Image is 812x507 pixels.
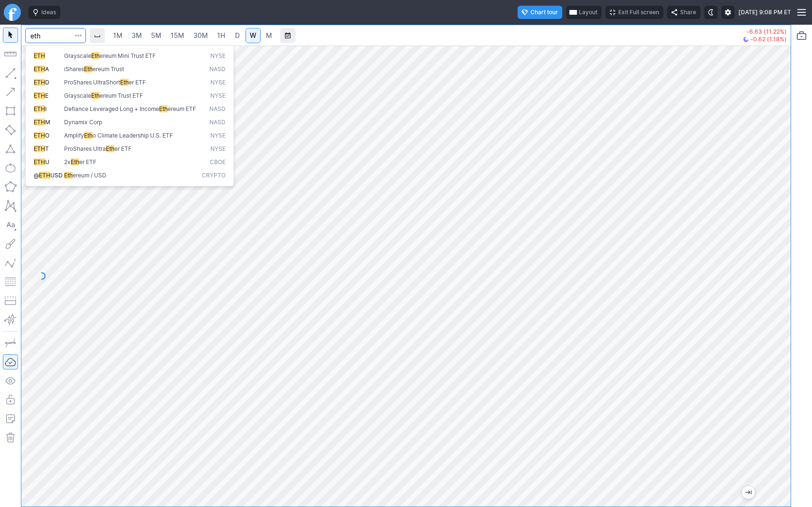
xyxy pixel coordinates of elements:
[213,28,229,43] a: 1H
[109,28,127,43] a: 1M
[100,52,156,59] span: ereum Mini Trust ETF
[3,274,18,289] button: Fibonacci retracements
[566,6,602,19] button: Layout
[743,29,787,35] p: -6.63 (11.22%)
[159,105,168,112] span: Eth
[151,31,161,39] span: 5M
[64,132,84,139] span: Amplify
[3,392,18,407] button: Lock drawings
[166,28,189,43] a: 15M
[794,28,809,43] button: Portfolio watchlist
[235,31,240,39] span: D
[91,52,100,59] span: Eth
[3,179,18,194] button: Polygon
[34,119,45,126] span: ETH
[3,255,18,270] button: Elliott waves
[45,158,49,166] span: U
[618,8,659,17] span: Exit Full screen
[3,198,18,213] button: XABCD
[3,236,18,251] button: Brush
[41,8,56,17] span: Ideas
[210,132,226,140] span: NYSE
[704,6,718,19] button: Toggle dark mode
[3,373,18,388] button: Hide drawings
[210,79,226,87] span: NYSE
[90,28,105,43] button: Interval
[113,31,123,39] span: 1M
[45,92,48,99] span: E
[230,28,245,43] a: D
[605,6,663,19] button: Exit Full screen
[34,92,45,99] span: ETH
[3,160,18,175] button: Ellipse
[34,105,45,112] span: ETH
[721,6,735,19] button: Settings
[127,28,146,43] a: 3M
[680,8,696,17] span: Share
[73,172,106,179] span: ereum / USD
[193,31,208,39] span: 30M
[3,46,18,62] button: Measure
[106,145,114,152] span: Eth
[114,145,132,152] span: er ETF
[25,28,86,43] input: Search
[742,486,755,499] button: Jump to the most recent bar
[34,65,45,73] span: ETH
[245,28,261,43] a: W
[45,145,49,152] span: T
[34,132,45,139] span: ETH
[34,172,39,179] span: @
[93,132,173,139] span: o Climate Leadership U.S. ETF
[579,8,597,17] span: Layout
[3,217,18,232] button: Text
[100,92,143,99] span: ereum Trust ETF
[28,6,60,19] button: Ideas
[64,52,91,59] span: Grayscale
[217,31,225,39] span: 1H
[72,28,85,43] button: Search
[189,28,212,43] a: 30M
[91,92,100,99] span: Eth
[3,430,18,445] button: Remove all autosaved drawings
[250,31,256,39] span: W
[129,79,146,86] span: er ETF
[120,79,129,86] span: Eth
[34,145,45,152] span: ETH
[64,79,120,86] span: ProShares UltraShort
[530,8,558,17] span: Chart tour
[64,92,91,99] span: Grayscale
[261,28,276,43] a: M
[3,141,18,157] button: Triangle
[64,158,71,166] span: 2x
[45,65,49,73] span: A
[34,79,45,86] span: ETH
[64,119,102,126] span: Dynamix Corp
[45,132,49,139] span: O
[210,145,226,153] span: NYSE
[84,132,93,139] span: Eth
[3,354,18,369] button: Drawings Autosave: On
[3,84,18,100] button: Arrow
[3,335,18,350] button: Drawing mode: Single
[4,4,21,21] a: Finviz.com
[3,122,18,138] button: Rotated rectangle
[202,172,226,180] span: Crypto
[45,105,47,112] span: I
[64,65,84,73] span: iShares
[132,31,142,39] span: 3M
[64,105,159,112] span: Defiance Leveraged Long + Income
[3,411,18,426] button: Add note
[3,103,18,119] button: Rectangle
[45,79,49,86] span: D
[34,158,45,166] span: ETH
[210,92,226,100] span: NYSE
[34,52,45,59] span: ETH
[209,105,226,113] span: NASD
[3,312,18,327] button: Anchored VWAP
[64,172,73,179] span: Eth
[170,31,184,39] span: 15M
[3,293,18,308] button: Position
[79,158,96,166] span: er ETF
[667,6,700,19] button: Share
[209,65,226,74] span: NASD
